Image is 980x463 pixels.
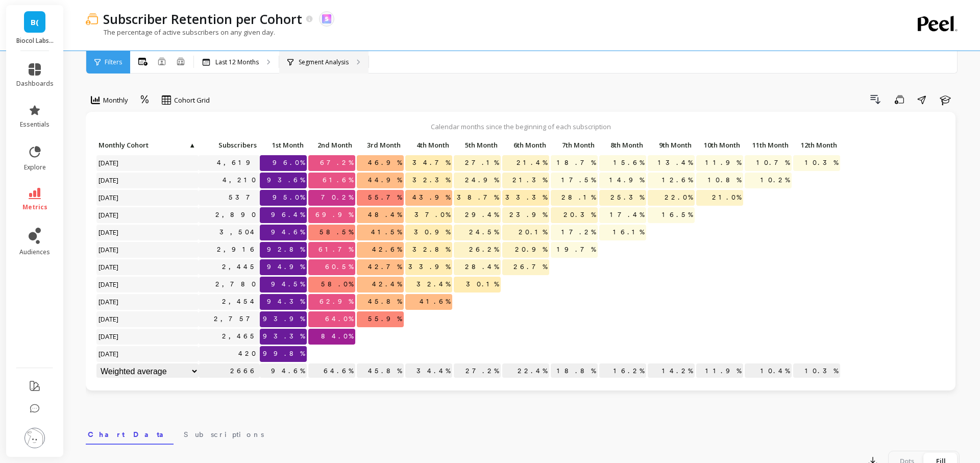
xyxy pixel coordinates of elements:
[599,138,646,152] p: 8th Month
[366,155,404,170] span: 46.9%
[96,242,121,257] span: [DATE]
[316,242,355,257] span: 61.7%
[220,173,260,188] a: 4,210
[611,155,646,170] span: 15.6%
[323,259,355,275] span: 60.5%
[96,155,121,170] span: [DATE]
[418,294,452,309] span: 41.6%
[503,190,549,205] span: 33.3%
[706,173,743,188] span: 10.8%
[703,155,743,170] span: 11.9%
[310,141,352,149] span: 2nd Month
[31,16,39,28] span: B(
[265,294,307,309] span: 94.3%
[96,259,121,275] span: [DATE]
[199,363,260,379] p: 2666
[599,363,646,379] p: 16.2%
[696,138,744,154] div: Toggle SortBy
[663,190,695,205] span: 22.0%
[456,141,498,149] span: 5th Month
[453,138,502,154] div: Toggle SortBy
[261,311,307,327] span: 93.9%
[319,190,355,205] span: 70.2%
[405,363,452,379] p: 34.4%
[308,138,355,152] p: 2nd Month
[698,141,740,149] span: 10th Month
[647,138,696,154] div: Toggle SortBy
[599,138,647,154] div: Toggle SortBy
[317,225,355,240] span: 58.5%
[553,141,595,149] span: 7th Month
[366,294,404,309] span: 45.8%
[174,95,210,105] span: Cohort Grid
[366,207,404,223] span: 48.4%
[607,173,646,188] span: 14.9%
[227,190,260,205] a: 537
[504,141,546,149] span: 6th Month
[359,141,401,149] span: 3rd Month
[96,225,121,240] span: [DATE]
[323,311,355,327] span: 64.0%
[22,203,47,211] span: metrics
[271,190,307,205] span: 95.0%
[710,190,743,205] span: 21.0%
[803,155,840,170] span: 10.3%
[611,225,646,240] span: 16.1%
[236,346,260,361] a: 420
[357,138,404,152] p: 3rd Month
[551,363,598,379] p: 18.8%
[215,242,260,257] a: 2,916
[99,141,188,149] span: Monthly Cohort
[86,421,960,445] nav: Tabs
[514,155,549,170] span: 21.4%
[410,190,452,205] span: 43.9%
[502,138,549,152] p: 6th Month
[24,163,46,172] span: explore
[96,346,121,361] span: [DATE]
[412,207,452,223] span: 37.0%
[758,173,792,188] span: 10.2%
[412,225,452,240] span: 30.9%
[744,138,793,154] div: Toggle SortBy
[96,277,121,292] span: [DATE]
[747,141,789,149] span: 11th Month
[262,141,304,149] span: 1st Month
[265,242,307,257] span: 92.8%
[299,58,349,66] p: Segment Analysis
[86,13,98,25] img: header icon
[467,242,501,257] span: 26.2%
[502,363,549,379] p: 22.4%
[513,242,549,257] span: 20.9%
[648,363,695,379] p: 14.2%
[16,37,54,45] p: Biocol Labs (US)
[16,80,54,88] span: dashboards
[188,141,195,149] span: ▲
[467,225,501,240] span: 24.5%
[24,428,45,448] img: profile picture
[96,138,199,152] p: Monthly Cohort
[555,242,598,257] span: 19.7%
[793,363,840,379] p: 10.3%
[405,138,452,152] p: 4th Month
[454,138,501,152] p: 5th Month
[96,173,121,188] span: [DATE]
[559,173,598,188] span: 17.5%
[215,155,260,170] a: 4,619
[86,28,275,37] p: The percentage of active subscribers on any given day.
[96,122,945,131] p: Calendar months since the beginning of each subscription
[696,138,743,152] p: 10th Month
[265,259,307,275] span: 94.9%
[105,58,122,66] span: Filters
[96,207,121,223] span: [DATE]
[271,155,307,170] span: 96.0%
[199,138,260,152] p: Subscribers
[745,363,792,379] p: 10.4%
[507,207,549,223] span: 23.9%
[463,207,501,223] span: 29.4%
[793,138,841,154] div: Toggle SortBy
[648,138,695,152] p: 9th Month
[357,363,404,379] p: 45.8%
[261,329,307,344] span: 93.3%
[410,155,452,170] span: 34.7%
[308,363,355,379] p: 64.6%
